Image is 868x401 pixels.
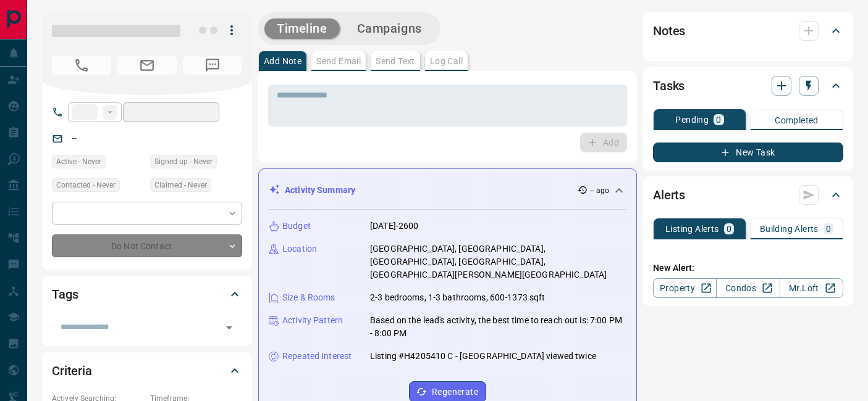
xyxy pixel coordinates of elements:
[653,21,685,41] h2: Notes
[264,57,301,65] p: Add Note
[665,225,719,233] p: Listing Alerts
[653,16,843,46] div: Notes
[56,155,101,168] span: Active - Never
[653,262,843,275] p: New Alert:
[716,115,721,124] p: 0
[52,234,242,257] div: Do Not Contact
[282,291,335,304] p: Size & Rooms
[269,179,626,202] div: Activity Summary-- ago
[653,278,717,298] a: Property
[282,220,311,233] p: Budget
[370,350,596,363] p: Listing #H4205410 C - [GEOGRAPHIC_DATA] viewed twice
[590,185,609,196] p: -- ago
[653,143,843,162] button: New Task
[653,71,843,101] div: Tasks
[221,319,238,336] button: Open
[370,314,626,340] p: Based on the lead's activity, the best time to reach out is: 7:00 PM - 8:00 PM
[826,225,831,233] p: 0
[52,356,242,386] div: Criteria
[56,179,116,191] span: Contacted - Never
[282,314,343,327] p: Activity Pattern
[264,19,340,39] button: Timeline
[52,279,242,309] div: Tags
[716,278,780,298] a: Condos
[52,56,111,75] span: No Number
[370,291,546,304] p: 2-3 bedrooms, 1-3 bathrooms, 600-1373 sqft
[154,155,213,168] span: Signed up - Never
[72,133,77,143] a: --
[183,56,242,75] span: No Number
[675,115,709,124] p: Pending
[52,284,78,304] h2: Tags
[775,116,819,125] p: Completed
[653,185,685,205] h2: Alerts
[285,184,355,197] p: Activity Summary
[345,19,434,39] button: Campaigns
[282,242,317,255] p: Location
[52,361,92,381] h2: Criteria
[154,179,207,191] span: Claimed - Never
[780,278,843,298] a: Mr.Loft
[760,225,819,233] p: Building Alerts
[117,56,177,75] span: No Email
[282,350,352,363] p: Repeated Interest
[370,220,418,233] p: [DATE]-2600
[653,76,685,96] h2: Tasks
[370,242,626,281] p: [GEOGRAPHIC_DATA], [GEOGRAPHIC_DATA], [GEOGRAPHIC_DATA], [GEOGRAPHIC_DATA], [GEOGRAPHIC_DATA][PER...
[653,180,843,210] div: Alerts
[727,225,731,233] p: 0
